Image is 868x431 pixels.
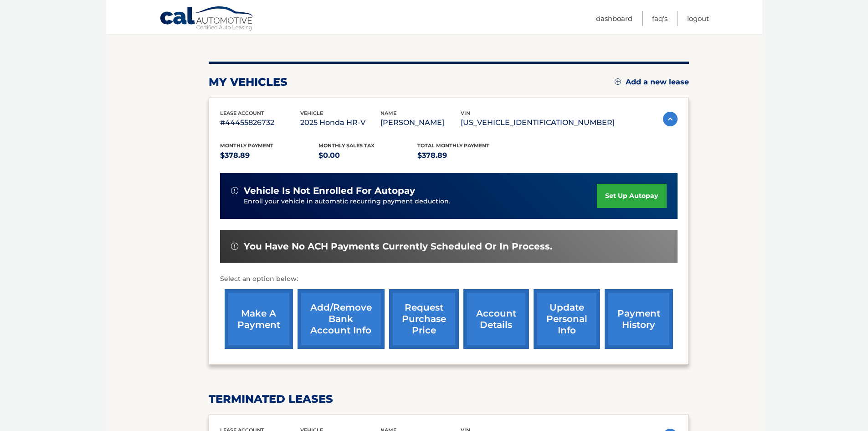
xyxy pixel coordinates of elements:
a: make a payment [225,289,293,349]
a: payment history [605,289,673,349]
a: Logout [687,11,709,26]
p: [PERSON_NAME] [380,116,461,129]
h2: my vehicles [209,75,288,89]
img: add.svg [615,78,621,85]
p: #44455826732 [220,116,300,129]
a: FAQ's [652,11,668,26]
a: update personal info [534,289,600,349]
p: [US_VEHICLE_IDENTIFICATION_NUMBER] [461,116,615,129]
span: vin [461,110,470,116]
span: vehicle is not enrolled for autopay [244,185,415,197]
img: accordion-active.svg [663,112,678,126]
span: Monthly sales Tax [318,142,375,149]
p: $378.89 [220,149,319,162]
a: request purchase price [389,289,459,349]
a: Add a new lease [615,78,689,87]
span: lease account [220,110,264,116]
a: Add/Remove bank account info [298,289,385,349]
span: vehicle [300,110,323,116]
p: $378.89 [417,149,516,162]
a: account details [463,289,529,349]
a: Dashboard [596,11,632,26]
img: alert-white.svg [231,243,238,250]
h2: terminated leases [209,392,689,406]
a: set up autopay [597,184,666,208]
p: Enroll your vehicle in automatic recurring payment deduction. [244,197,597,207]
span: Total Monthly Payment [417,142,489,149]
p: 2025 Honda HR-V [300,116,380,129]
a: Cal Automotive [159,6,255,32]
img: alert-white.svg [231,187,238,194]
span: name [380,110,396,116]
p: $0.00 [318,149,417,162]
span: Monthly Payment [220,142,273,149]
span: You have no ACH payments currently scheduled or in process. [244,241,552,252]
p: Select an option below: [220,274,678,285]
